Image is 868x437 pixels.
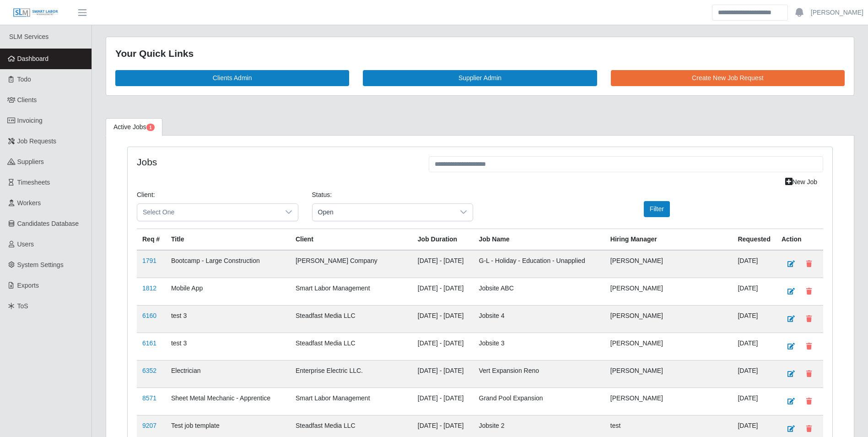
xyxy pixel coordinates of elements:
[611,70,845,86] a: Create New Job Request
[363,70,597,86] a: Supplier Admin
[644,201,670,217] button: Filter
[605,278,733,305] td: [PERSON_NAME]
[17,302,28,310] span: ToS
[474,360,605,388] td: Vert Expansion Reno
[9,33,49,40] span: SLM Services
[17,76,31,83] span: Todo
[142,367,156,374] a: 6352
[290,229,412,250] th: Client
[313,204,455,221] span: Open
[17,240,34,248] span: Users
[17,179,50,186] span: Timesheets
[17,158,44,165] span: Suppliers
[732,333,776,360] td: [DATE]
[17,55,49,62] span: Dashboard
[412,333,474,360] td: [DATE] - [DATE]
[142,257,156,264] a: 1791
[412,388,474,415] td: [DATE] - [DATE]
[166,360,290,388] td: Electrician
[137,156,415,168] h4: Jobs
[811,8,863,17] a: [PERSON_NAME]
[474,229,605,250] th: Job Name
[106,118,162,136] a: Active Jobs
[712,5,788,21] input: Search
[412,250,474,278] td: [DATE] - [DATE]
[412,278,474,305] td: [DATE] - [DATE]
[166,333,290,360] td: test 3
[166,388,290,415] td: Sheet Metal Mechanic - Apprentice
[290,388,412,415] td: Smart Labor Management
[605,360,733,388] td: [PERSON_NAME]
[732,250,776,278] td: [DATE]
[474,278,605,305] td: Jobsite ABC
[166,229,290,250] th: Title
[17,220,79,227] span: Candidates Database
[115,46,845,61] div: Your Quick Links
[146,124,155,131] span: Pending Jobs
[17,117,43,124] span: Invoicing
[732,305,776,333] td: [DATE]
[412,305,474,333] td: [DATE] - [DATE]
[290,333,412,360] td: Steadfast Media LLC
[290,250,412,278] td: [PERSON_NAME] Company
[732,229,776,250] th: Requested
[142,284,156,292] a: 1812
[137,204,280,221] span: Select One
[137,229,166,250] th: Req #
[605,388,733,415] td: [PERSON_NAME]
[474,333,605,360] td: Jobsite 3
[17,199,41,207] span: Workers
[142,312,156,319] a: 6160
[115,70,349,86] a: Clients Admin
[142,394,156,402] a: 8571
[605,229,733,250] th: Hiring Manager
[732,360,776,388] td: [DATE]
[776,229,823,250] th: Action
[17,282,39,289] span: Exports
[17,261,64,268] span: System Settings
[474,388,605,415] td: Grand Pool Expansion
[605,250,733,278] td: [PERSON_NAME]
[290,305,412,333] td: Steadfast Media LLC
[474,305,605,333] td: Jobsite 4
[142,422,156,429] a: 9207
[605,305,733,333] td: [PERSON_NAME]
[17,96,37,104] span: Clients
[166,250,290,278] td: Bootcamp - Large Construction
[474,250,605,278] td: G-L - Holiday - Education - Unapplied
[732,278,776,305] td: [DATE]
[142,339,156,347] a: 6161
[166,305,290,333] td: test 3
[412,360,474,388] td: [DATE] - [DATE]
[412,229,474,250] th: Job Duration
[166,278,290,305] td: Mobile App
[17,137,57,145] span: Job Requests
[732,388,776,415] td: [DATE]
[137,190,155,200] label: Client:
[312,190,332,200] label: Status:
[605,333,733,360] td: [PERSON_NAME]
[290,278,412,305] td: Smart Labor Management
[779,174,823,190] a: New Job
[13,8,59,18] img: SLM Logo
[290,360,412,388] td: Enterprise Electric LLC.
